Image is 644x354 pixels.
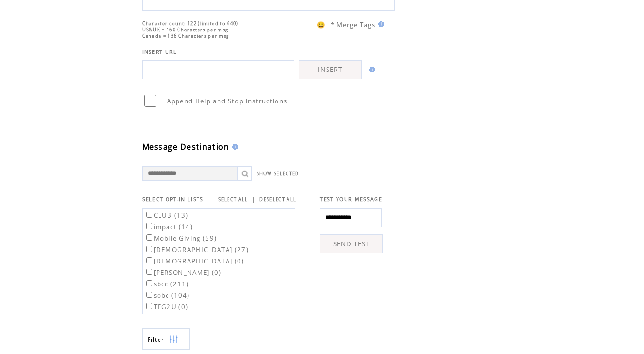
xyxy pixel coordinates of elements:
[144,268,222,277] label: [PERSON_NAME] (0)
[252,195,256,203] span: |
[144,257,244,265] label: [DEMOGRAPHIC_DATA] (0)
[146,212,152,218] input: CLUB (13)
[142,33,229,39] span: Canada = 136 Characters per msg
[367,67,375,72] img: help.gif
[229,144,238,150] img: help.gif
[142,328,190,350] a: Filter
[331,20,376,29] span: * Merge Tags
[317,20,326,29] span: 😀
[142,49,177,55] span: INSERT URL
[144,291,190,300] label: sobc (104)
[142,196,204,202] span: SELECT OPT-IN LISTS
[144,223,193,231] label: impact (14)
[142,142,229,152] span: Message Destination
[218,196,248,202] a: SELECT ALL
[146,292,152,298] input: sobc (104)
[146,234,152,241] input: Mobile Giving (59)
[257,171,299,177] a: SHOW SELECTED
[320,234,383,253] a: SEND TEST
[146,223,152,229] input: impact (14)
[144,280,189,288] label: sbcc (211)
[146,303,152,309] input: TFG2U (0)
[320,196,382,202] span: TEST YOUR MESSAGE
[146,269,152,275] input: [PERSON_NAME] (0)
[146,246,152,252] input: [DEMOGRAPHIC_DATA] (27)
[299,60,362,79] a: INSERT
[144,245,249,254] label: [DEMOGRAPHIC_DATA] (27)
[146,280,152,286] input: sbcc (211)
[142,27,228,33] span: US&UK = 160 Characters per msg
[142,20,238,27] span: Character count: 122 (limited to 640)
[144,303,188,311] label: TFG2U (0)
[148,335,165,344] span: Show filters
[376,21,384,27] img: help.gif
[169,329,178,350] img: filters.png
[146,257,152,263] input: [DEMOGRAPHIC_DATA] (0)
[259,196,296,202] a: DESELECT ALL
[144,234,217,243] label: Mobile Giving (59)
[144,211,188,220] label: CLUB (13)
[167,97,287,105] span: Append Help and Stop instructions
